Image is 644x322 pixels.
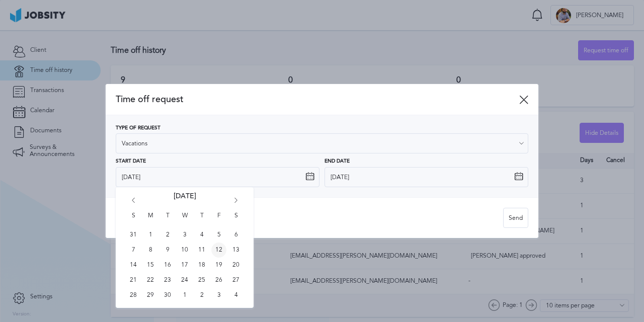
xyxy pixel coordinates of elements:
span: Sat Sep 27 2025 [228,273,244,288]
span: Mon Sep 15 2025 [143,258,158,273]
span: Fri Sep 19 2025 [211,258,226,273]
span: Fri Sep 26 2025 [211,273,226,288]
span: Mon Sep 08 2025 [143,243,158,258]
span: Fri Sep 05 2025 [211,227,226,243]
span: Fri Oct 03 2025 [211,288,226,303]
span: Thu Sep 25 2025 [194,273,209,288]
span: [DATE] [174,192,196,212]
span: T [194,212,209,227]
span: Tue Sep 02 2025 [160,227,175,243]
span: M [143,212,158,227]
span: Wed Sep 03 2025 [177,227,192,243]
span: Time off request [116,94,519,105]
span: W [177,212,192,227]
span: Wed Sep 24 2025 [177,273,192,288]
span: F [211,212,226,227]
span: Mon Sep 29 2025 [143,288,158,303]
span: Mon Sep 01 2025 [143,227,158,243]
span: T [160,212,175,227]
span: Wed Oct 01 2025 [177,288,192,303]
span: Thu Sep 18 2025 [194,258,209,273]
span: Sun Aug 31 2025 [126,227,141,243]
span: Sat Oct 04 2025 [228,288,244,303]
span: Thu Sep 11 2025 [194,243,209,258]
button: Send [503,208,528,228]
div: Send [504,208,528,228]
span: Sun Sep 21 2025 [126,273,141,288]
span: Type of Request [116,125,160,131]
span: Thu Sep 04 2025 [194,227,209,243]
span: Sun Sep 14 2025 [126,258,141,273]
span: Tue Sep 30 2025 [160,288,175,303]
span: Start Date [116,158,146,165]
span: Sat Sep 06 2025 [228,227,244,243]
span: Tue Sep 23 2025 [160,273,175,288]
span: S [126,212,141,227]
span: Sun Sep 07 2025 [126,243,141,258]
span: Sat Sep 13 2025 [228,243,244,258]
span: Fri Sep 12 2025 [211,243,226,258]
span: Sat Sep 20 2025 [228,258,244,273]
span: Tue Sep 09 2025 [160,243,175,258]
span: S [228,212,244,227]
i: Go back 1 month [129,198,138,207]
span: Wed Sep 17 2025 [177,258,192,273]
span: End Date [325,158,350,165]
i: Go forward 1 month [231,198,240,207]
span: Wed Sep 10 2025 [177,243,192,258]
span: Mon Sep 22 2025 [143,273,158,288]
span: Tue Sep 16 2025 [160,258,175,273]
span: Thu Oct 02 2025 [194,288,209,303]
span: Sun Sep 28 2025 [126,288,141,303]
